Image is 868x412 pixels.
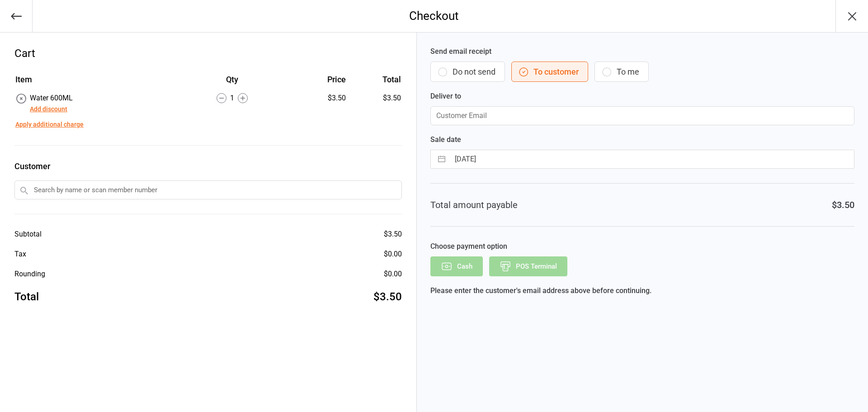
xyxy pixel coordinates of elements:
[430,241,854,252] label: Choose payment option
[14,269,45,279] div: Rounding
[14,160,402,172] label: Customer
[30,104,67,114] button: Add discount
[430,91,854,102] label: Deliver to
[15,73,175,92] th: Item
[15,120,84,129] button: Apply additional charge
[14,229,42,240] div: Subtotal
[176,93,289,104] div: 1
[14,289,39,305] div: Total
[430,134,854,145] label: Sale date
[14,249,26,260] div: Tax
[349,73,401,92] th: Total
[349,93,401,114] td: $3.50
[384,249,402,260] div: $0.00
[384,269,402,279] div: $0.00
[511,62,588,82] button: To customer
[430,46,854,57] label: Send email receipt
[14,180,402,199] input: Search by name or scan member number
[30,94,73,102] span: Water 600ML
[176,73,289,92] th: Qty
[832,198,854,212] div: $3.50
[430,62,505,82] button: Do not send
[594,62,649,82] button: To me
[430,285,854,296] div: Please enter the customer's email address above before continuing.
[430,106,854,125] input: Customer Email
[430,198,518,212] div: Total amount payable
[384,229,402,240] div: $3.50
[289,93,345,104] div: $3.50
[373,289,402,305] div: $3.50
[289,73,345,85] div: Price
[14,45,402,62] div: Cart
